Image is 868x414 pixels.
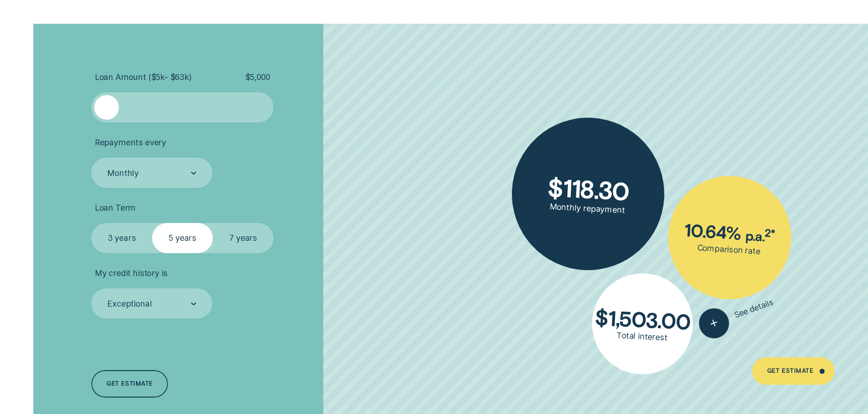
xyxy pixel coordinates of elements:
span: $ 5,000 [245,72,270,82]
div: Monthly [107,168,139,178]
span: Repayments every [95,138,166,148]
span: My credit history is [95,268,168,278]
a: Get Estimate [752,357,835,385]
span: See details [733,297,774,320]
span: Loan Amount ( $5k - $63k ) [95,72,192,82]
div: Exceptional [107,299,152,309]
label: 5 years [152,223,213,254]
a: Get estimate [91,370,168,398]
span: Loan Term [95,203,136,213]
label: 7 years [213,223,274,254]
button: See details [694,288,778,342]
label: 3 years [91,223,152,254]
